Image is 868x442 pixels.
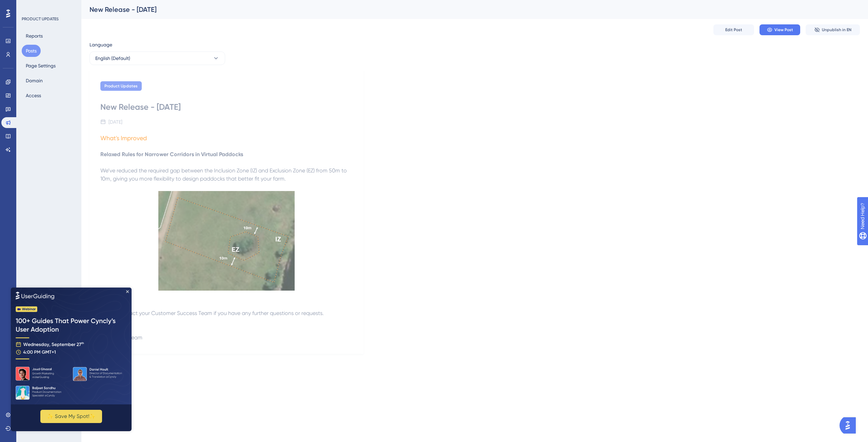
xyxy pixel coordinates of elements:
span: Unpublish in EN [822,27,851,33]
button: Domain [22,75,47,87]
div: New Release - [DATE] [100,102,353,112]
iframe: UserGuiding AI Assistant Launcher [840,415,860,436]
button: Page Settings [22,60,60,72]
button: View Post [759,24,800,35]
span: Please contact your Customer Success Team if you have any further questions or requests. [100,310,324,316]
span: English (Default) [95,54,130,62]
div: [DATE] [108,118,122,126]
div: New Release - [DATE] [90,5,843,14]
span: Edit Post [725,27,742,33]
button: ✨ Save My Spot!✨ [29,122,91,135]
span: Language [90,41,112,49]
button: Unpublish in EN [806,24,860,35]
button: Posts [22,45,41,57]
div: Product Updates [100,81,142,91]
span: Need Help? [16,2,42,10]
div: PRODUCT UPDATES [22,16,59,22]
strong: Relaxed Rules for Narrower Corridors in Virtual Paddocks [100,151,243,157]
button: Reports [22,30,47,42]
button: Access [22,89,45,102]
span: View Post [774,27,793,33]
div: Close Preview [115,3,118,5]
span: We’ve reduced the required gap between the Inclusion Zone (IZ) and Exclusion Zone (EZ) from 50m t... [100,167,348,182]
button: Edit Post [713,24,754,35]
button: English (Default) [90,51,225,65]
span: What's Improved [100,134,147,142]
